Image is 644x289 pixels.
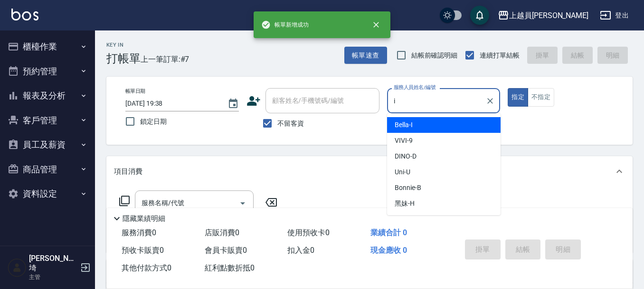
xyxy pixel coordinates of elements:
[370,228,407,237] span: 業績合計 0
[4,157,91,182] button: 商品管理
[509,10,588,21] div: 上越員[PERSON_NAME]
[29,254,77,273] h5: [PERSON_NAME]埼
[395,183,421,193] span: Bonnie -B
[4,34,91,59] button: 櫃檯作業
[277,119,304,129] span: 不留客資
[106,52,141,65] h3: 打帳單
[114,167,142,177] p: 項目消費
[122,246,164,255] span: 預收卡販賣 0
[11,9,38,20] img: Logo
[370,246,407,255] span: 現金應收 0
[528,88,554,107] button: 不指定
[222,92,245,115] button: Choose date, selected date is 2025-09-11
[8,258,27,277] img: Person
[205,228,239,237] span: 店販消費 0
[394,84,436,91] label: 服務人員姓名/編號
[141,53,189,65] span: 上一筆訂單:#7
[395,199,415,209] span: 黑妹 -H
[122,263,171,272] span: 其他付款方式 0
[106,42,141,48] h2: Key In
[366,14,387,35] button: close
[4,132,91,157] button: 員工及薪資
[106,156,633,187] div: 項目消費
[4,181,91,206] button: 資料設定
[4,108,91,133] button: 客戶管理
[4,83,91,108] button: 報表及分析
[4,59,91,84] button: 預約管理
[123,214,165,224] p: 隱藏業績明細
[122,228,156,237] span: 服務消費 0
[287,246,314,255] span: 扣入金 0
[287,228,330,237] span: 使用預收卡 0
[480,50,520,60] span: 連續打單結帳
[483,94,497,108] button: Clear
[395,120,413,130] span: Bella -I
[411,50,458,60] span: 結帳前確認明細
[205,246,247,255] span: 會員卡販賣 0
[140,117,167,127] span: 鎖定日期
[125,96,218,111] input: YYYY/MM/DD hh:mm
[470,6,489,25] button: save
[125,88,145,95] label: 帳單日期
[395,136,413,146] span: VIVI -9
[235,196,250,211] button: Open
[508,88,528,107] button: 指定
[596,7,633,24] button: 登出
[205,263,255,272] span: 紅利點數折抵 0
[395,151,417,161] span: DINO -D
[29,273,77,281] p: 主管
[261,20,309,30] span: 帳單新增成功
[494,6,592,25] button: 上越員[PERSON_NAME]
[344,47,387,64] button: 帳單速查
[395,167,410,177] span: Uni -U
